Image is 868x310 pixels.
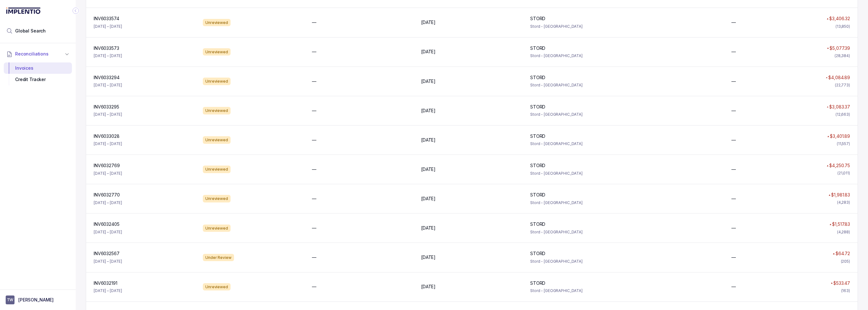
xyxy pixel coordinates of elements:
[203,225,231,232] div: Unreviewed
[312,78,316,85] p: —
[829,15,850,22] p: $3,406.32
[841,288,850,294] div: (163)
[94,280,117,286] p: INV6032191
[530,104,545,110] p: STORD
[530,141,632,147] p: Stord - [GEOGRAPHIC_DATA]
[4,47,72,61] button: Reconciliations
[835,82,850,88] div: (22,773)
[831,192,850,198] p: $1,981.83
[6,295,70,304] button: User initials[PERSON_NAME]
[530,250,545,257] p: STORD
[421,19,436,26] p: [DATE]
[530,23,632,30] p: Stord - [GEOGRAPHIC_DATA]
[837,170,850,176] div: (21,011)
[94,221,120,227] p: INV6032405
[421,284,436,290] p: [DATE]
[94,258,122,265] p: [DATE] – [DATE]
[94,82,122,88] p: [DATE] – [DATE]
[731,196,736,202] p: —
[421,49,436,55] p: [DATE]
[827,47,829,49] img: red pointer upwards
[312,166,316,173] p: —
[421,196,436,202] p: [DATE]
[530,200,632,206] p: Stord - [GEOGRAPHIC_DATA]
[312,225,316,231] p: —
[94,229,122,235] p: [DATE] – [DATE]
[94,200,122,206] p: [DATE] – [DATE]
[15,51,49,57] span: Reconciliations
[827,165,829,167] img: red pointer upwards
[94,111,122,118] p: [DATE] – [DATE]
[421,225,436,231] p: [DATE]
[94,133,120,139] p: INV6033028
[829,104,850,110] p: $3,083.37
[4,61,72,87] div: Reconciliations
[836,111,850,118] div: (12,663)
[836,23,850,30] div: (13,850)
[731,225,736,231] p: —
[203,19,231,26] div: Unreviewed
[530,162,545,169] p: STORD
[421,137,436,143] p: [DATE]
[15,28,46,34] span: Global Search
[530,74,545,81] p: STORD
[9,74,67,85] div: Credit Tracker
[312,137,316,143] p: —
[6,295,15,304] span: User initials
[829,194,830,196] img: red pointer upwards
[94,74,120,81] p: INV6033294
[94,288,122,294] p: [DATE] – [DATE]
[731,19,736,26] p: —
[530,133,545,139] p: STORD
[530,221,545,227] p: STORD
[94,162,120,169] p: INV6032769
[530,288,632,294] p: Stord - [GEOGRAPHIC_DATA]
[312,196,316,202] p: —
[833,253,835,254] img: red pointer upwards
[94,104,119,110] p: INV6033295
[18,297,54,303] p: [PERSON_NAME]
[833,280,850,286] p: $533.47
[203,195,231,202] div: Unreviewed
[831,282,833,284] img: red pointer upwards
[731,49,736,55] p: —
[312,284,316,290] p: —
[312,108,316,114] p: —
[203,254,234,261] div: Under Review
[826,77,828,79] img: red pointer upwards
[530,258,632,265] p: Stord - [GEOGRAPHIC_DATA]
[94,53,122,59] p: [DATE] – [DATE]
[203,48,231,56] div: Unreviewed
[827,18,829,20] img: red pointer upwards
[530,45,545,51] p: STORD
[203,78,231,85] div: Unreviewed
[530,170,632,177] p: Stord - [GEOGRAPHIC_DATA]
[203,283,231,291] div: Unreviewed
[203,166,231,173] div: Unreviewed
[312,254,316,260] p: —
[731,284,736,290] p: —
[830,133,850,139] p: $3,401.89
[835,53,850,59] div: (28,384)
[94,170,122,177] p: [DATE] – [DATE]
[72,7,79,15] div: Collapse Icon
[312,19,316,26] p: —
[530,111,632,118] p: Stord - [GEOGRAPHIC_DATA]
[827,106,829,108] img: red pointer upwards
[530,15,545,22] p: STORD
[841,258,850,265] div: (205)
[530,53,632,59] p: Stord - [GEOGRAPHIC_DATA]
[530,192,545,198] p: STORD
[94,250,120,257] p: INV6032567
[94,45,119,51] p: INV6033573
[94,141,122,147] p: [DATE] – [DATE]
[421,108,436,114] p: [DATE]
[827,136,829,137] img: red pointer upwards
[837,141,850,147] div: (11,557)
[94,23,122,30] p: [DATE] – [DATE]
[828,74,850,81] p: $4,084.89
[731,137,736,143] p: —
[203,136,231,144] div: Unreviewed
[94,15,119,22] p: INV6033574
[421,166,436,173] p: [DATE]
